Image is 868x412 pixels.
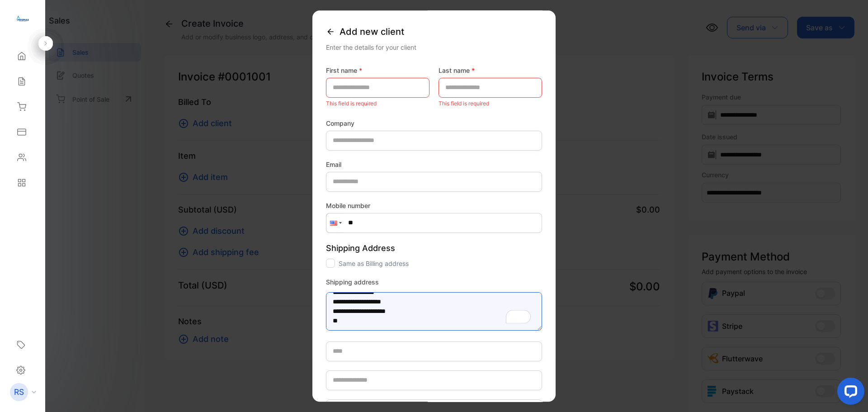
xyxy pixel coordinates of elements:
p: This field is required [439,98,542,109]
p: This field is required [326,98,429,109]
label: First name [326,66,429,75]
textarea: To enrich screen reader interactions, please activate Accessibility in Grammarly extension settings [326,292,542,331]
label: Email [326,160,542,169]
p: Shipping Address [326,237,542,259]
img: logo [16,12,29,25]
p: RS [14,386,24,398]
iframe: LiveChat chat widget [830,374,868,412]
label: Same as Billing address [339,260,409,267]
label: Shipping address [326,277,542,287]
label: Company [326,118,542,128]
label: Last name [439,66,542,75]
div: United States: + 1 [326,213,344,232]
label: Mobile number [326,201,542,210]
span: Add new client [340,25,404,38]
div: Enter the details for your client [326,43,542,52]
